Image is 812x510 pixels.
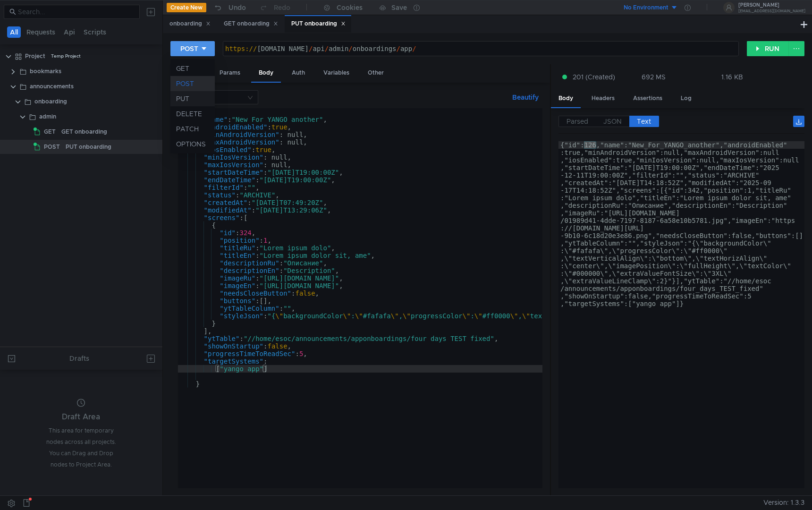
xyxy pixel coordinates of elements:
[170,61,215,76] li: GET
[170,76,215,91] li: POST
[170,136,215,152] li: OPTIONS
[170,121,215,136] li: PATCH
[170,91,215,106] li: PUT
[170,106,215,121] li: DELETE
